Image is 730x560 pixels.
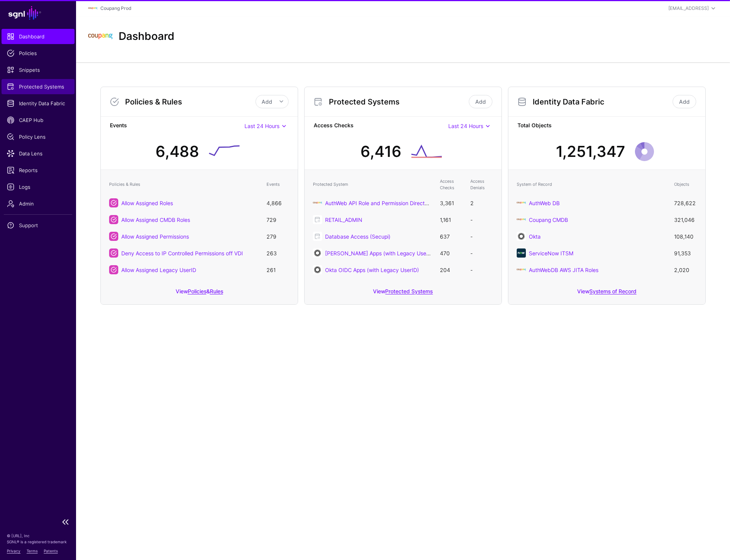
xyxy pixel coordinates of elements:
[156,140,199,163] div: 6,488
[7,533,69,539] p: © [URL], Inc
[467,261,497,278] td: -
[517,198,526,207] img: svg+xml;base64,PHN2ZyBpZD0iTG9nbyIgeG1sbnM9Imh0dHA6Ly93d3cudzMub3JnLzIwMDAvc3ZnIiB3aWR0aD0iMTIxLj...
[7,549,21,553] a: Privacy
[2,196,75,211] a: Admin
[244,123,279,129] span: Last 24 Hours
[121,200,173,206] a: Allow Assigned Roles
[7,166,69,174] span: Reports
[263,261,293,278] td: 261
[121,250,243,256] a: Deny Access to IP Controlled Permissions off VDI
[2,79,75,94] a: Protected Systems
[533,97,671,106] h3: Identity Data Fabric
[360,140,401,163] div: 6,416
[313,248,322,258] img: svg+xml;base64,PHN2ZyB3aWR0aD0iNjQiIGhlaWdodD0iNjQiIHZpZXdCb3g9IjAgMCA2NCA2NCIgZmlsbD0ibm9uZSIgeG...
[7,33,69,40] span: Dashboard
[88,24,113,49] img: svg+xml;base64,PHN2ZyBpZD0iTG9nbyIgeG1sbnM9Imh0dHA6Ly93d3cudzMub3JnLzIwMDAvc3ZnIiB3aWR0aD0iMTIxLj...
[517,215,526,224] img: svg+xml;base64,PHN2ZyBpZD0iTG9nbyIgeG1sbnM9Imh0dHA6Ly93d3cudzMub3JnLzIwMDAvc3ZnIiB3aWR0aD0iMTIxLj...
[325,250,435,256] a: [PERSON_NAME] Apps (with Legacy UserID)
[2,129,75,144] a: Policy Lens
[7,133,69,141] span: Policy Lens
[529,217,568,223] a: Coupang CMDB
[467,245,497,261] td: -
[670,174,701,195] th: Objects
[101,283,298,304] div: View &
[467,211,497,228] td: -
[121,267,196,273] a: Allow Assigned Legacy UserID
[88,4,97,13] img: svg+xml;base64,PHN2ZyBpZD0iTG9nbyIgeG1sbnM9Imh0dHA6Ly93d3cudzMub3JnLzIwMDAvc3ZnIiB3aWR0aD0iMTIxLj...
[5,5,71,21] a: SGNL
[670,195,701,211] td: 728,622
[589,288,636,294] a: Systems of Record
[329,97,467,106] h3: Protected Systems
[125,97,255,106] h3: Policies & Rules
[469,95,492,108] a: Add
[2,179,75,195] a: Logs
[670,261,701,278] td: 2,020
[263,245,293,261] td: 263
[7,100,69,107] span: Identity Data Fabric
[670,211,701,228] td: 321,046
[7,116,69,124] span: CAEP Hub
[517,232,526,241] img: svg+xml;base64,PHN2ZyB3aWR0aD0iNjQiIGhlaWdodD0iNjQiIHZpZXdCb3g9IjAgMCA2NCA2NCIgZmlsbD0ibm9uZSIgeG...
[188,288,206,294] a: Policies
[110,121,244,131] strong: Events
[325,217,362,223] a: RETAIL_ADMIN
[121,217,190,223] a: Allow Assigned CMDB Roles
[325,233,390,240] a: Database Access (Secupi)
[2,163,75,178] a: Reports
[44,549,58,553] a: Patents
[2,62,75,78] a: Snippets
[121,233,189,240] a: Allow Assigned Permissions
[2,46,75,61] a: Policies
[27,549,38,553] a: Terms
[305,283,501,304] div: View
[313,265,322,274] img: svg+xml;base64,PHN2ZyB3aWR0aD0iNjQiIGhlaWdodD0iNjQiIHZpZXdCb3g9IjAgMCA2NCA2NCIgZmlsbD0ibm9uZSIgeG...
[529,200,560,206] a: AuthWeb DB
[467,174,497,195] th: Access Denials
[2,96,75,111] a: Identity Data Fabric
[517,121,696,131] strong: Total Objects
[436,211,467,228] td: 1,161
[263,174,293,195] th: Events
[210,288,223,294] a: Rules
[436,261,467,278] td: 204
[309,174,436,195] th: Protected System
[7,539,69,545] p: SGNL® is a registered trademark
[668,5,709,12] div: [EMAIL_ADDRESS]
[670,245,701,261] td: 91,353
[2,146,75,161] a: Data Lens
[385,288,433,294] a: Protected Systems
[2,29,75,44] a: Dashboard
[467,228,497,245] td: -
[262,98,272,105] span: Add
[7,200,69,207] span: Admin
[105,174,263,195] th: Policies & Rules
[100,5,131,11] a: Coupang Prod
[508,283,705,304] div: View
[517,248,526,258] img: svg+xml;base64,PHN2ZyB3aWR0aD0iNjQiIGhlaWdodD0iNjQiIHZpZXdCb3g9IjAgMCA2NCA2NCIgZmlsbD0ibm9uZSIgeG...
[7,150,69,157] span: Data Lens
[7,221,69,229] span: Support
[7,49,69,57] span: Policies
[263,211,293,228] td: 729
[263,195,293,211] td: 4,866
[325,200,444,206] a: AuthWeb API Role and Permission Directory (v2)
[467,195,497,211] td: 2
[448,123,483,129] span: Last 24 Hours
[2,112,75,128] a: CAEP Hub
[529,233,541,240] a: Okta
[436,174,467,195] th: Access Checks
[513,174,670,195] th: System of Record
[529,250,573,256] a: ServiceNow ITSM
[673,95,696,108] a: Add
[7,183,69,191] span: Logs
[7,83,69,90] span: Protected Systems
[436,245,467,261] td: 470
[670,228,701,245] td: 108,140
[436,195,467,211] td: 3,361
[119,30,175,43] h2: Dashboard
[325,267,419,273] a: Okta OIDC Apps (with Legacy UserID)
[7,66,69,74] span: Snippets
[529,267,598,273] a: AuthWebDB AWS JITA Roles
[314,121,448,131] strong: Access Checks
